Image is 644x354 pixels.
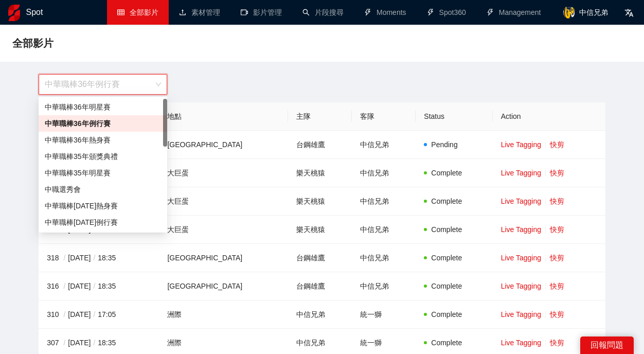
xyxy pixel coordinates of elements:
div: 中華職棒36年例行賽 [45,118,161,129]
a: 快剪 [550,140,564,149]
td: 樂天桃猿 [288,159,352,187]
a: upload素材管理 [179,8,220,16]
span: / [61,282,68,290]
span: 中華職棒36年例行賽 [45,75,161,94]
a: 快剪 [550,169,564,177]
th: 客隊 [352,102,416,131]
span: / [61,310,68,318]
a: Live Tagging [501,225,541,234]
a: video-camera影片管理 [241,8,282,16]
div: 中華職棒36年熱身賽 [45,134,161,146]
span: / [91,310,98,318]
a: 快剪 [550,282,564,290]
td: 大巨蛋 [159,159,288,187]
td: 洲際 [159,300,288,329]
a: Live Tagging [501,339,541,347]
a: 快剪 [550,310,564,318]
div: 中華職棒35年例行賽 [39,214,167,231]
span: Complete [431,225,462,234]
div: 中華職棒[DATE]例行賽 [45,217,161,228]
div: 中華職棒36年明星賽 [39,99,167,115]
a: Live Tagging [501,169,541,177]
div: 中華職棒[DATE]熱身賽 [45,200,161,211]
th: Action [493,102,605,131]
div: 中華職棒35年熱身賽 [39,198,167,214]
div: 中華職棒35年頒獎典禮 [45,151,161,162]
div: 中華職棒35年明星賽 [45,167,161,179]
td: 樂天桃猿 [288,216,352,244]
a: Live Tagging [501,282,541,290]
div: 中職選秀會 [45,184,161,195]
span: 全部影片 [130,8,158,16]
td: 台鋼雄鷹 [288,131,352,159]
img: logo [8,5,20,21]
th: 主隊 [288,102,352,131]
td: 中信兄弟 [352,272,416,300]
td: 中信兄弟 [352,216,416,244]
div: 中華職棒35年頒獎典禮 [39,148,167,165]
div: 中華職棒36年熱身賽 [39,132,167,148]
a: thunderboltSpot360 [427,8,466,16]
span: Complete [431,197,462,205]
a: thunderboltManagement [487,8,541,16]
a: Live Tagging [501,310,541,318]
td: 中信兄弟 [352,244,416,272]
a: 快剪 [550,197,564,205]
td: 統一獅 [352,300,416,329]
td: [GEOGRAPHIC_DATA] [159,131,288,159]
td: 中信兄弟 [288,300,352,329]
a: Live Tagging [501,254,541,262]
a: 快剪 [550,339,564,347]
span: Complete [431,310,462,318]
td: 316 [DATE] 18:35 [39,272,159,300]
div: 回報問題 [580,337,634,354]
td: 中信兄弟 [352,159,416,187]
td: [GEOGRAPHIC_DATA] [159,244,288,272]
a: search片段搜尋 [302,8,344,16]
a: thunderboltMoments [364,8,406,16]
td: 中信兄弟 [352,131,416,159]
span: / [61,254,68,262]
td: 台鋼雄鷹 [288,244,352,272]
div: 中職選秀會 [39,181,167,198]
td: 310 [DATE] 17:05 [39,300,159,329]
span: Complete [431,254,462,262]
span: 全部影片 [12,35,53,51]
a: 快剪 [550,225,564,234]
a: 快剪 [550,254,564,262]
td: 中信兄弟 [352,187,416,216]
a: Live Tagging [501,197,541,205]
span: / [91,282,98,290]
span: / [61,339,68,347]
td: [GEOGRAPHIC_DATA] [159,272,288,300]
a: Live Tagging [501,140,541,149]
span: Pending [431,140,457,149]
span: Complete [431,169,462,177]
td: 樂天桃猿 [288,187,352,216]
span: / [91,339,98,347]
span: table [117,9,124,16]
th: Status [416,102,492,131]
th: 地點 [159,102,288,131]
span: / [91,254,98,262]
td: 大巨蛋 [159,216,288,244]
td: 318 [DATE] 18:35 [39,244,159,272]
span: Complete [431,339,462,347]
td: 大巨蛋 [159,187,288,216]
div: 中華職棒36年明星賽 [45,101,161,113]
img: avatar [563,6,575,19]
span: Complete [431,282,462,290]
div: 中華職棒36年例行賽 [39,115,167,132]
td: 台鋼雄鷹 [288,272,352,300]
div: 中華職棒35年明星賽 [39,165,167,181]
